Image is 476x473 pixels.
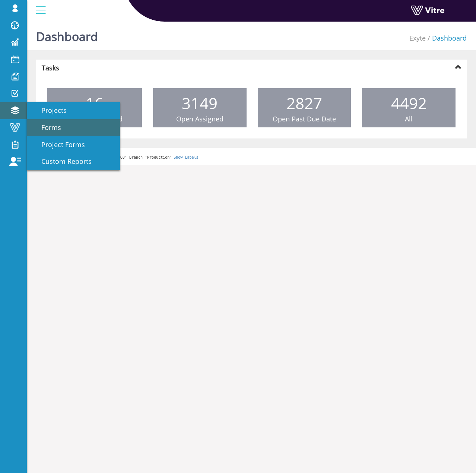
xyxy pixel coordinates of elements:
span: Custom Reports [32,157,92,166]
a: Forms [27,119,120,136]
span: Project Forms [32,140,85,149]
span: 2827 [286,92,322,114]
span: 3149 [182,92,218,114]
span: Projects [32,106,67,115]
a: 2827 Open Past Due Date [258,88,351,128]
span: Open Assigned [176,114,223,123]
h1: Dashboard [36,19,98,50]
li: Dashboard [426,34,467,43]
span: 4492 [391,92,427,114]
a: Project Forms [27,136,120,153]
span: All [405,114,413,123]
span: Open Past Due Date [273,114,336,123]
a: Exyte [409,34,426,42]
strong: Tasks [42,63,59,72]
a: Custom Reports [27,153,120,170]
span: 16 [86,92,104,114]
a: Projects [27,102,120,119]
a: Show Labels [174,155,198,159]
a: 4492 All [362,88,456,128]
a: 3149 Open Assigned [153,88,247,128]
a: 16 Open Unassigned [47,88,142,128]
span: Forms [32,123,61,132]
